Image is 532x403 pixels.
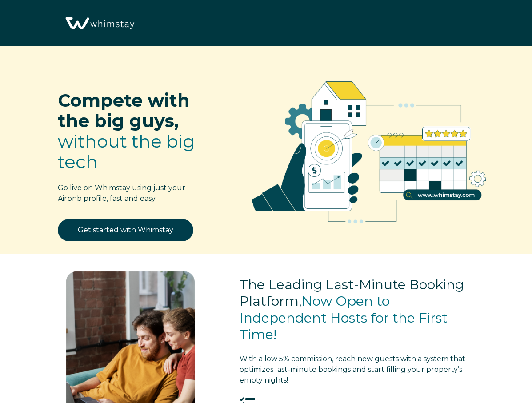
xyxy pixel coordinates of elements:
span: without the big tech [58,130,195,172]
span: Now Open to Independent Hosts for the First Time! [240,293,448,343]
span: Compete with the big guys, [58,89,190,132]
img: RBO Ilustrations-02 [233,59,505,238]
span: The Leading Last-Minute Booking Platform, [240,276,464,310]
img: Whimstay Logo-02 1 [62,4,136,43]
span: Go live on Whimstay using just your Airbnb profile, fast and easy [58,184,185,203]
span: tart filling your property’s empty nights! [240,355,465,384]
a: Get started with Whimstay [58,219,193,241]
span: With a low 5% commission, reach new guests with a system that optimizes last-minute bookings and s [240,355,465,374]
